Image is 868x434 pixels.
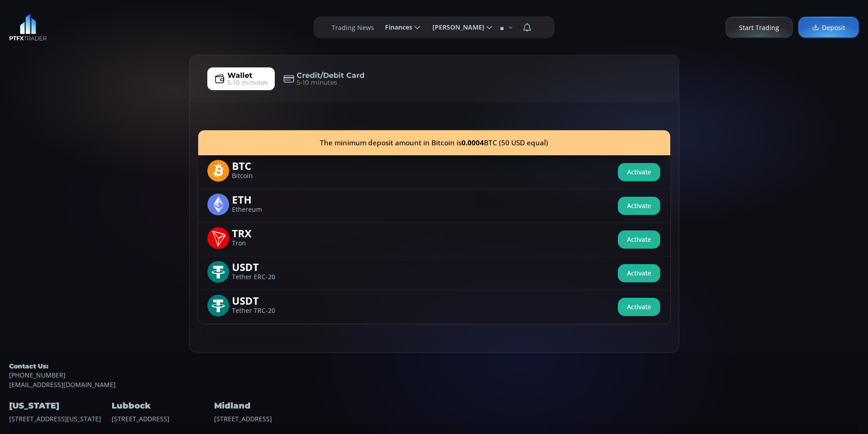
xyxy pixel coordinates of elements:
span: ETH [232,194,288,204]
h4: [US_STATE] [9,398,109,414]
span: Deposit [812,23,845,32]
span: BTC [232,160,288,170]
button: Activate [618,264,660,282]
span: Wallet [227,70,252,81]
button: Activate [618,298,660,316]
span: Start Trading [739,23,779,32]
a: Wallet5-10 minutes [207,67,275,90]
a: Deposit [798,17,859,38]
h4: Lubbock [112,398,212,414]
span: [PERSON_NAME] [426,18,484,36]
a: [PHONE_NUMBER] [9,370,859,380]
div: [STREET_ADDRESS] [214,389,314,423]
span: Bitcoin [232,173,288,179]
span: Ethereum [232,207,288,213]
div: [STREET_ADDRESS][US_STATE] [9,389,109,423]
b: 0.0004 [462,138,484,148]
label: Trading News [332,23,374,32]
h5: Contact Us: [9,362,859,370]
button: Activate [618,230,660,249]
img: LOGO [9,14,47,41]
span: 5-10 minutes [297,78,337,87]
span: USDT [232,295,288,305]
div: [STREET_ADDRESS] [112,389,212,423]
span: Tron [232,240,288,246]
span: USDT [232,261,288,271]
button: Activate [618,197,660,215]
span: Credit/Debit Card [297,70,365,81]
a: Start Trading [725,17,793,38]
h4: Midland [214,398,314,414]
span: Tether ERC-20 [232,274,288,280]
span: Finances [379,18,412,36]
span: TRX [232,227,288,238]
span: 5-10 minutes [227,78,268,87]
a: Credit/Debit Card5-10 minutes [277,67,371,90]
div: [EMAIL_ADDRESS][DOMAIN_NAME] [9,362,859,389]
div: The minimum deposit amount in Bitcoin is BTC (50 USD equal) [198,130,670,155]
span: Tether TRC-20 [232,308,288,314]
button: Activate [618,163,660,181]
